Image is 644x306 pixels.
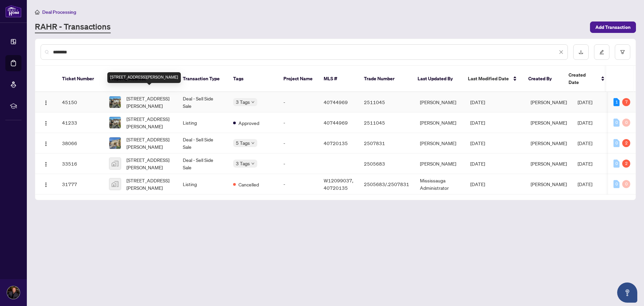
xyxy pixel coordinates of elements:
[251,141,255,145] span: down
[57,154,104,174] td: 33516
[531,120,567,126] span: [PERSON_NAME]
[578,99,592,105] span: [DATE]
[43,162,49,167] img: Logo
[177,66,228,92] th: Transaction Type
[43,141,49,146] img: Logo
[177,154,228,174] td: Deal - Sell Side Sale
[415,133,465,154] td: [PERSON_NAME]
[126,115,172,130] span: [STREET_ADDRESS][PERSON_NAME]
[126,136,172,150] span: [STREET_ADDRESS][PERSON_NAME]
[563,66,610,92] th: Created Date
[278,113,318,133] td: -
[590,21,636,33] button: Add Transaction
[41,117,51,128] button: Logo
[35,10,40,14] span: home
[615,44,630,60] button: filter
[578,161,592,167] span: [DATE]
[177,133,228,154] td: Deal - Sell Side Sale
[109,178,121,190] img: thumbnail-img
[109,96,121,108] img: thumbnail-img
[531,161,567,167] span: [PERSON_NAME]
[470,181,485,187] span: [DATE]
[41,97,51,107] button: Logo
[238,119,259,127] span: Approved
[57,66,104,92] th: Ticket Number
[228,66,278,92] th: Tags
[238,181,259,188] span: Cancelled
[57,174,104,194] td: 31777
[57,92,104,113] td: 45150
[415,113,465,133] td: [PERSON_NAME]
[531,181,567,187] span: [PERSON_NAME]
[415,92,465,113] td: [PERSON_NAME]
[613,160,620,168] div: 0
[109,158,121,169] img: thumbnail-img
[578,140,592,146] span: [DATE]
[107,72,181,83] div: [STREET_ADDRESS][PERSON_NAME]
[359,133,415,154] td: 2507831
[278,133,318,154] td: -
[43,100,49,105] img: Logo
[523,66,563,92] th: Created By
[324,120,348,126] span: 40744969
[531,140,567,146] span: [PERSON_NAME]
[613,139,620,147] div: 0
[622,139,630,147] div: 2
[412,66,463,92] th: Last Updated By
[470,140,485,146] span: [DATE]
[463,66,523,92] th: Last Modified Date
[622,98,630,106] div: 7
[617,282,637,303] button: Open asap
[251,100,255,104] span: down
[578,181,592,187] span: [DATE]
[43,121,49,126] img: Logo
[622,160,630,168] div: 2
[622,180,630,188] div: 0
[620,50,625,54] span: filter
[251,162,255,165] span: down
[109,137,121,149] img: thumbnail-img
[579,50,583,54] span: download
[41,158,51,169] button: Logo
[57,113,104,133] td: 41233
[278,174,318,194] td: -
[109,117,121,128] img: thumbnail-img
[35,21,111,33] a: RAHR - Transactions
[177,174,228,194] td: Listing
[5,5,21,17] img: logo
[470,99,485,105] span: [DATE]
[126,156,172,171] span: [STREET_ADDRESS][PERSON_NAME]
[415,174,465,194] td: Mississauga Administrator
[359,92,415,113] td: 2511045
[104,66,177,92] th: Property Address
[359,174,415,194] td: 2505683/.2507831
[177,113,228,133] td: Listing
[613,180,620,188] div: 0
[278,66,318,92] th: Project Name
[324,99,348,105] span: 40744969
[359,113,415,133] td: 2511045
[415,154,465,174] td: [PERSON_NAME]
[126,95,172,110] span: [STREET_ADDRESS][PERSON_NAME]
[470,161,485,167] span: [DATE]
[470,120,485,126] span: [DATE]
[57,133,104,154] td: 38066
[278,92,318,113] td: -
[569,71,597,86] span: Created Date
[559,50,563,54] span: close
[594,44,609,60] button: edit
[41,138,51,148] button: Logo
[595,22,631,33] span: Add Transaction
[468,75,509,82] span: Last Modified Date
[622,119,630,127] div: 0
[613,98,620,106] div: 1
[42,9,76,15] span: Deal Processing
[41,179,51,189] button: Logo
[236,98,250,106] span: 3 Tags
[126,177,172,191] span: [STREET_ADDRESS][PERSON_NAME]
[613,119,620,127] div: 0
[359,66,412,92] th: Trade Number
[318,66,359,92] th: MLS #
[599,50,604,54] span: edit
[324,177,353,191] span: W12099037, 40720135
